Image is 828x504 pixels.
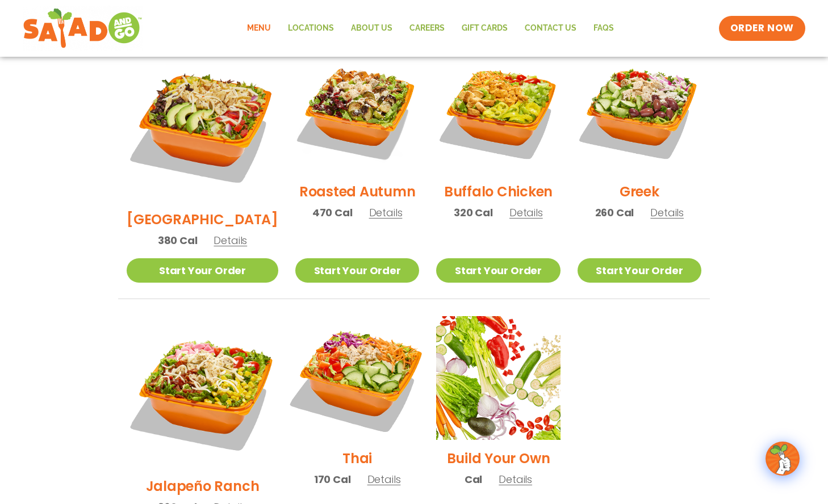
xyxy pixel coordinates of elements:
h2: Buffalo Chicken [444,182,553,201]
a: Menu [239,15,279,41]
a: Start Your Order [436,258,560,283]
a: Start Your Order [295,258,419,283]
a: GIFT CARDS [453,15,516,41]
span: Details [650,205,684,220]
span: Details [214,233,247,247]
img: Product photo for Build Your Own [436,316,560,440]
span: 320 Cal [454,205,493,220]
a: About Us [342,15,401,41]
h2: Thai [342,448,372,468]
nav: Menu [239,15,622,41]
a: Locations [279,15,342,41]
img: Product photo for Buffalo Chicken Salad [436,49,560,173]
span: ORDER NOW [730,22,794,35]
span: Details [367,472,401,486]
span: Details [499,472,532,486]
span: 170 Cal [314,472,351,487]
img: wpChatIcon [767,443,798,474]
span: Details [369,205,403,220]
span: 470 Cal [312,205,353,220]
img: Product photo for Roasted Autumn Salad [295,49,419,173]
span: Cal [465,472,482,487]
span: 380 Cal [158,233,198,248]
img: Product photo for BBQ Ranch Salad [127,49,278,201]
a: FAQs [585,15,622,41]
h2: Jalapeño Ranch [146,476,260,496]
h2: [GEOGRAPHIC_DATA] [127,209,278,229]
a: ORDER NOW [719,16,805,41]
h2: Greek [620,182,659,201]
span: Details [509,205,543,220]
img: Product photo for Greek Salad [578,49,701,173]
a: Careers [401,15,453,41]
img: Product photo for Jalapeño Ranch Salad [127,316,278,468]
a: Start Your Order [578,258,701,283]
span: 260 Cal [595,205,634,220]
h2: Roasted Autumn [299,182,416,201]
img: new-SAG-logo-768×292 [23,6,143,51]
a: Contact Us [516,15,585,41]
img: Product photo for Thai Salad [285,305,430,451]
h2: Build Your Own [447,448,550,468]
a: Start Your Order [127,258,278,283]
